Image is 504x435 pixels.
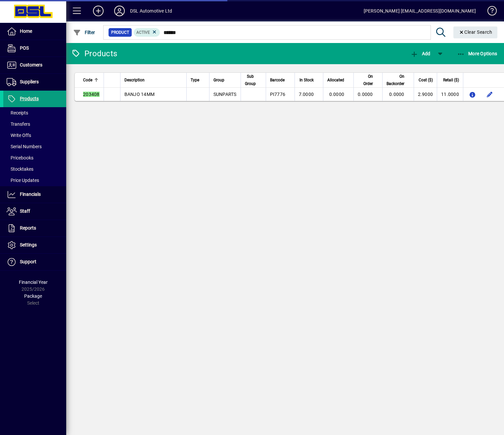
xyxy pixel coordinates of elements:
[3,220,66,237] a: Reports
[3,163,66,175] a: Stocktakes
[191,76,205,84] div: Type
[270,92,286,97] span: PI7776
[7,121,30,127] span: Transfers
[3,141,66,152] a: Serial Numbers
[71,48,117,59] div: Products
[73,30,95,35] span: Filter
[270,76,285,84] span: Barcode
[20,96,39,101] span: Products
[20,192,41,197] span: Financials
[20,79,39,84] span: Suppliers
[3,203,66,220] a: Staff
[7,110,28,115] span: Receipts
[20,28,32,34] span: Home
[443,76,459,84] span: Retail ($)
[7,133,31,138] span: Write Offs
[3,74,66,90] a: Suppliers
[329,92,344,97] span: 0.0000
[24,293,42,299] span: Package
[3,237,66,253] a: Settings
[111,29,129,36] span: Product
[213,76,224,84] span: Group
[7,144,42,149] span: Serial Numbers
[299,76,320,84] div: In Stock
[136,30,150,35] span: Active
[459,29,492,35] span: Clear Search
[358,73,373,87] span: On Order
[358,92,373,97] span: 0.0000
[270,76,291,84] div: Barcode
[327,76,350,84] div: Allocated
[83,76,92,84] span: Code
[3,152,66,163] a: Pricebooks
[7,155,33,160] span: Pricebooks
[7,166,33,172] span: Stocktakes
[299,76,314,84] span: In Stock
[134,28,160,37] mat-chip: Activation Status: Active
[3,107,66,118] a: Receipts
[389,92,404,97] span: 0.0000
[130,6,172,16] div: DSL Automotive Ltd
[124,76,145,84] span: Description
[482,1,496,23] a: Knowledge Base
[3,40,66,57] a: POS
[245,73,256,87] span: Sub Group
[358,73,379,87] div: On Order
[484,89,495,100] button: Edit
[364,6,476,16] div: [PERSON_NAME] [EMAIL_ADDRESS][DOMAIN_NAME]
[299,92,314,97] span: 7.0000
[20,62,42,67] span: Customers
[88,5,109,17] button: Add
[327,76,344,84] span: Allocated
[7,178,39,183] span: Price Updates
[3,57,66,73] a: Customers
[3,130,66,141] a: Write Offs
[191,76,199,84] span: Type
[20,208,30,214] span: Staff
[3,254,66,270] a: Support
[19,280,48,285] span: Financial Year
[455,48,499,60] button: More Options
[213,92,237,97] span: SUNPARTS
[245,73,262,87] div: Sub Group
[409,48,432,60] button: Add
[419,76,433,84] span: Cost ($)
[437,88,463,101] td: 11.0000
[414,88,437,101] td: 2.9000
[457,51,497,56] span: More Options
[3,186,66,203] a: Financials
[20,45,29,51] span: POS
[3,118,66,130] a: Transfers
[410,51,430,56] span: Add
[20,242,37,247] span: Settings
[124,76,182,84] div: Description
[453,26,498,38] button: Clear
[124,92,155,97] span: BANJO 14MM
[387,73,404,87] span: On Backorder
[71,26,97,38] button: Filter
[83,92,100,97] em: 203408
[83,76,100,84] div: Code
[20,259,36,264] span: Support
[387,73,410,87] div: On Backorder
[109,5,130,17] button: Profile
[213,76,237,84] div: Group
[20,225,36,231] span: Reports
[3,23,66,40] a: Home
[3,175,66,186] a: Price Updates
